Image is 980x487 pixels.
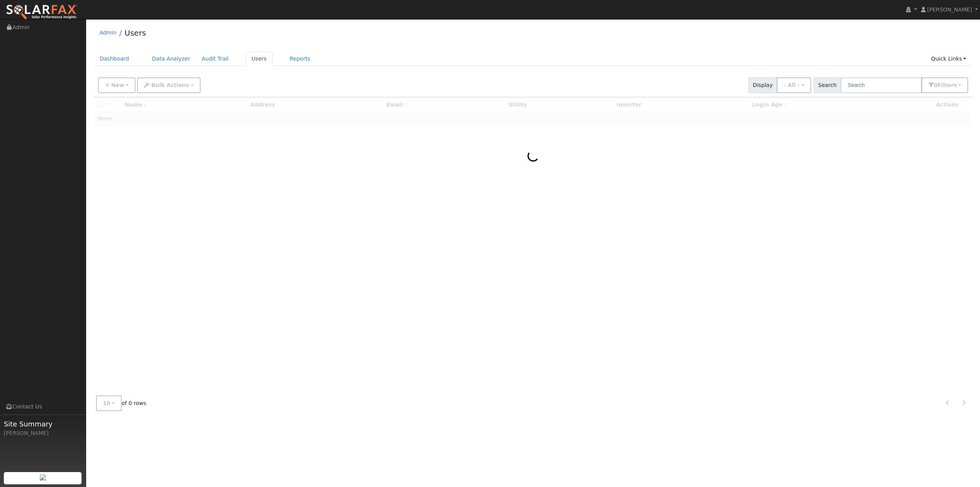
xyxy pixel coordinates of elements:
button: 10 [96,395,122,411]
a: Audit Trail [196,52,234,66]
a: Users [246,52,273,66]
a: Dashboard [94,52,135,66]
span: [PERSON_NAME] [927,7,972,13]
span: 10 [103,400,111,406]
a: Quick Links [925,52,972,66]
span: of 0 rows [96,395,147,411]
span: s [954,82,957,88]
a: Admin [100,30,117,36]
span: Filter [938,82,957,88]
img: SolarFax [6,4,78,20]
button: 0Filters [921,77,968,93]
span: New [111,82,124,88]
span: Site Summary [4,419,82,429]
img: retrieve [40,474,46,480]
button: Bulk Actions [137,77,200,93]
span: Bulk Actions [151,82,189,88]
a: Data Analyzer [146,52,196,66]
a: Users [124,28,146,38]
span: Search [814,77,841,93]
span: Display [748,77,777,93]
button: - All - [777,77,811,93]
a: Reports [284,52,316,66]
input: Search [841,77,922,93]
div: [PERSON_NAME] [4,429,82,437]
button: New [98,77,136,93]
